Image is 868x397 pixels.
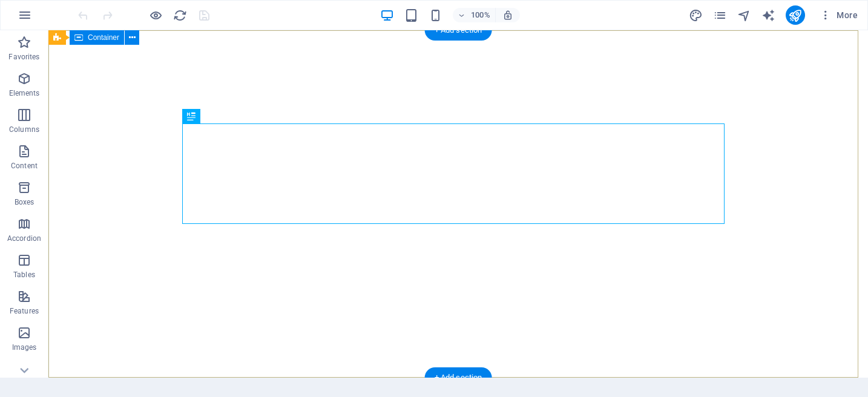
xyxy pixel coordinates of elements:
[10,306,39,316] p: Features
[173,8,187,22] button: reload
[425,20,492,41] div: + Add section
[8,52,39,62] p: Favorites
[425,367,492,388] div: + Add section
[737,8,751,22] i: Navigator
[788,8,802,22] i: Publish
[7,234,41,243] p: Accordion
[786,5,805,25] button: publish
[88,34,119,41] span: Container
[9,125,39,134] p: Columns
[13,270,35,280] p: Tables
[173,8,187,22] i: Reload page
[11,161,38,171] p: Content
[815,5,863,25] button: More
[148,8,163,22] button: Click here to leave preview mode and continue editing
[737,8,752,22] button: navigator
[761,8,775,22] i: AI Writer
[502,10,513,21] i: On resize automatically adjust zoom level to fit chosen device.
[820,9,858,21] span: More
[471,8,490,22] h6: 100%
[12,343,37,352] p: Images
[9,88,40,98] p: Elements
[689,8,703,22] button: design
[761,8,776,22] button: text_generator
[15,197,35,207] p: Boxes
[713,8,727,22] i: Pages (Ctrl+Alt+S)
[713,8,728,22] button: pages
[453,8,496,22] button: 100%
[689,8,703,22] i: Design (Ctrl+Alt+Y)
